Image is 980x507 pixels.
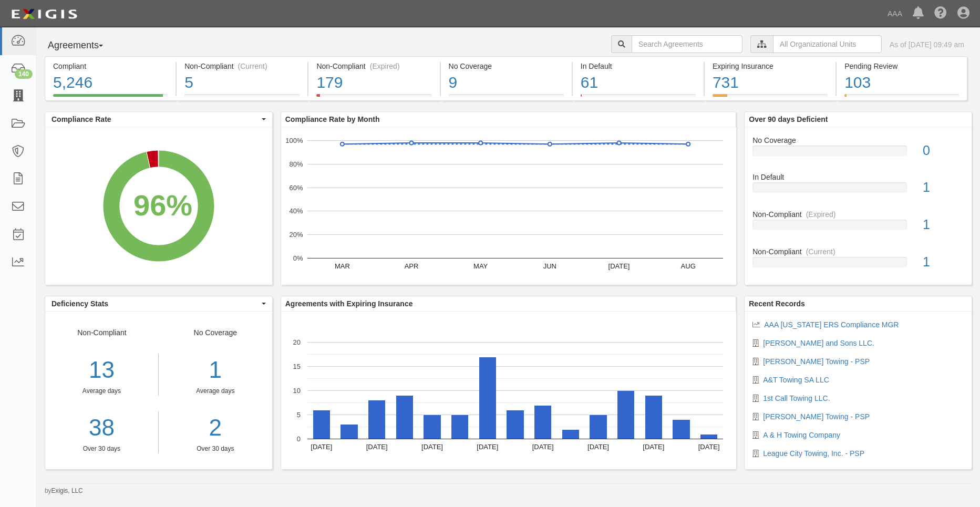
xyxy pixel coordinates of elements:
[763,357,870,366] a: [PERSON_NAME] Towing - PSP
[45,127,272,285] svg: A chart.
[449,71,564,94] div: 9
[316,71,431,94] div: 179
[281,312,736,469] div: A chart.
[159,327,272,453] div: No Coverage
[441,94,572,102] a: No Coverage9
[53,61,168,71] div: Compliant
[764,320,899,329] a: AAA [US_STATE] ERS Compliance MGR
[8,5,80,24] img: logo-5460c22ac91f19d4615b14bd174203de0afe785f0fc80cf4dbbc73dc1793850b.png
[449,61,564,71] div: No Coverage
[749,115,828,123] b: Over 90 days Deficient
[45,94,176,102] a: Compliant5,246
[293,338,300,346] text: 20
[285,137,303,144] text: 100%
[763,449,864,458] a: League City Towing, Inc. - PSP
[745,172,972,182] div: In Default
[316,61,431,71] div: Non-Compliant (Expired)
[745,209,972,220] div: Non-Compliant
[289,183,303,191] text: 60%
[763,412,870,421] a: [PERSON_NAME] Towing - PSP
[45,487,83,495] small: by
[281,127,736,285] svg: A chart.
[680,262,695,270] text: AUG
[167,411,264,444] a: 2
[53,71,168,94] div: 5,246
[543,262,556,270] text: JUN
[45,35,123,56] button: Agreements
[184,61,300,71] div: Non-Compliant (Current)
[915,253,972,272] div: 1
[293,254,303,262] text: 0%
[51,298,259,309] span: Deficiency Stats
[763,339,874,347] a: [PERSON_NAME] and Sons LLC.
[297,435,301,443] text: 0
[133,184,192,226] div: 96%
[573,94,704,102] a: In Default61
[587,443,609,451] text: [DATE]
[289,207,303,215] text: 40%
[763,394,830,402] a: 1st Call Towing LLC.
[749,299,805,308] b: Recent Records
[297,411,301,419] text: 5
[45,411,158,444] a: 38
[285,299,413,308] b: Agreements with Expiring Insurance
[713,61,828,71] div: Expiring Insurance
[289,160,303,168] text: 80%
[844,61,959,71] div: Pending Review
[532,443,553,451] text: [DATE]
[915,141,972,160] div: 0
[752,209,964,246] a: Non-Compliant(Expired)1
[705,94,835,102] a: Expiring Insurance731
[51,487,83,494] a: Exigis, LLC
[915,215,972,234] div: 1
[806,246,835,257] div: (Current)
[45,444,158,453] div: Over 30 days
[698,443,719,451] text: [DATE]
[366,443,387,451] text: [DATE]
[581,71,696,94] div: 61
[608,262,630,270] text: [DATE]
[167,387,264,396] div: Average days
[763,376,829,384] a: A&T Towing SA LLC
[421,443,443,451] text: [DATE]
[167,354,264,387] div: 1
[752,172,964,209] a: In Default1
[285,115,380,123] b: Compliance Rate by Month
[404,262,418,270] text: APR
[51,114,259,125] span: Compliance Rate
[581,61,696,71] div: In Default
[15,69,33,79] div: 140
[45,354,158,387] div: 13
[370,61,400,71] div: (Expired)
[806,209,836,220] div: (Expired)
[763,431,840,439] a: A & H Towing Company
[473,262,488,270] text: MAY
[934,7,947,20] i: Help Center - Complianz
[45,112,272,127] button: Compliance Rate
[745,246,972,257] div: Non-Compliant
[238,61,267,71] div: (Current)
[837,94,967,102] a: Pending Review103
[882,3,907,24] a: AAA
[713,71,828,94] div: 731
[915,178,972,197] div: 1
[308,94,439,102] a: Non-Compliant(Expired)179
[289,231,303,239] text: 20%
[643,443,664,451] text: [DATE]
[844,71,959,94] div: 103
[752,246,964,276] a: Non-Compliant(Current)1
[890,39,964,50] div: As of [DATE] 09:49 am
[752,135,964,172] a: No Coverage0
[293,363,300,370] text: 15
[45,327,159,453] div: Non-Compliant
[745,135,972,146] div: No Coverage
[177,94,307,102] a: Non-Compliant(Current)5
[335,262,350,270] text: MAR
[477,443,498,451] text: [DATE]
[773,35,882,53] input: All Organizational Units
[45,387,158,396] div: Average days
